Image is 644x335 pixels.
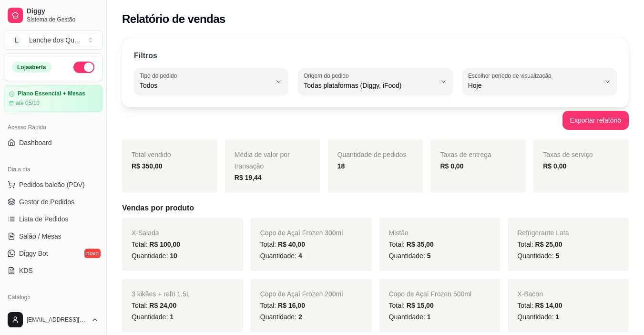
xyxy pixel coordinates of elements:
[235,174,262,181] strong: R$ 19,44
[555,313,559,321] span: 1
[278,302,305,309] span: R$ 16,00
[19,138,52,147] span: Dashboard
[555,252,559,260] span: 5
[134,50,157,62] p: Filtros
[134,68,288,95] button: Tipo do pedidoTodos
[543,151,593,158] span: Taxas de serviço
[337,162,345,170] strong: 18
[427,313,431,321] span: 1
[149,302,176,309] span: R$ 24,00
[122,202,629,214] h5: Vendas por produto
[407,302,434,309] span: R$ 15,00
[27,16,99,23] span: Sistema de Gestão
[304,72,352,80] label: Origem do pedido
[4,211,102,227] a: Lista de Pedidos
[4,246,102,261] a: Diggy Botnovo
[27,7,99,16] span: Diggy
[260,241,305,248] span: Total:
[440,151,491,158] span: Taxas de entrega
[18,90,85,97] article: Plano Essencial + Mesas
[298,68,452,95] button: Origem do pedidoTodas plataformas (Diggy, iFood)
[260,252,302,260] span: Quantidade:
[4,31,102,50] button: Select a team
[4,290,102,305] div: Catálogo
[140,81,271,90] span: Todos
[517,241,562,248] span: Total:
[132,313,174,321] span: Quantidade:
[278,241,305,248] span: R$ 40,00
[19,214,69,224] span: Lista de Pedidos
[337,151,407,158] span: Quantidade de pedidos
[4,162,102,177] div: Dia a dia
[19,231,61,241] span: Salão / Mesas
[4,135,102,150] a: Dashboard
[298,313,302,321] span: 2
[389,229,409,237] span: Mistão
[132,241,180,248] span: Total:
[260,302,305,309] span: Total:
[4,4,102,27] a: DiggySistema de Gestão
[468,72,554,80] label: Escolher período de visualização
[535,241,562,248] span: R$ 25,00
[132,302,176,309] span: Total:
[517,229,569,237] span: Refrigerante Lata
[4,177,102,192] button: Pedidos balcão (PDV)
[19,266,33,275] span: KDS
[389,313,431,321] span: Quantidade:
[19,180,85,189] span: Pedidos balcão (PDV)
[4,263,102,278] a: KDS
[132,162,163,170] strong: R$ 350,00
[543,162,566,170] strong: R$ 0,00
[260,229,343,237] span: Copo de Açaí Frozen 300ml
[4,120,102,135] div: Acesso Rápido
[19,197,74,207] span: Gestor de Pedidos
[140,72,180,80] label: Tipo do pedido
[304,81,435,90] span: Todas plataformas (Diggy, iFood)
[12,62,51,73] div: Loja aberta
[260,313,302,321] span: Quantidade:
[562,111,629,130] button: Exportar relatório
[389,290,472,298] span: Copo de Açaí Frozen 500ml
[535,302,562,309] span: R$ 14,00
[132,151,171,158] span: Total vendido
[19,249,48,258] span: Diggy Bot
[132,290,190,298] span: 3 kikães + refri 1,5L
[132,252,177,260] span: Quantidade:
[235,151,290,170] span: Média de valor por transação
[407,241,434,248] span: R$ 35,00
[298,252,302,260] span: 4
[170,252,177,260] span: 10
[73,62,94,73] button: Alterar Status
[517,252,559,260] span: Quantidade:
[4,85,102,112] a: Plano Essencial + Mesasaté 05/10
[517,290,543,298] span: X-Bacon
[170,313,174,321] span: 1
[4,229,102,244] a: Salão / Mesas
[4,308,102,331] button: [EMAIL_ADDRESS][DOMAIN_NAME]
[389,252,431,260] span: Quantidade:
[4,194,102,209] a: Gestor de Pedidos
[440,162,463,170] strong: R$ 0,00
[389,241,434,248] span: Total:
[517,313,559,321] span: Quantidade:
[27,316,87,324] span: [EMAIL_ADDRESS][DOMAIN_NAME]
[122,11,225,27] h2: Relatório de vendas
[29,35,80,45] div: Lanche dos Qu ...
[389,302,434,309] span: Total:
[462,68,617,95] button: Escolher período de visualizaçãoHoje
[260,290,343,298] span: Copo de Açaí Frozen 200ml
[517,302,562,309] span: Total:
[427,252,431,260] span: 5
[16,99,40,107] article: até 05/10
[12,35,21,45] span: L
[149,241,180,248] span: R$ 100,00
[468,81,600,90] span: Hoje
[132,229,159,237] span: X-Salada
